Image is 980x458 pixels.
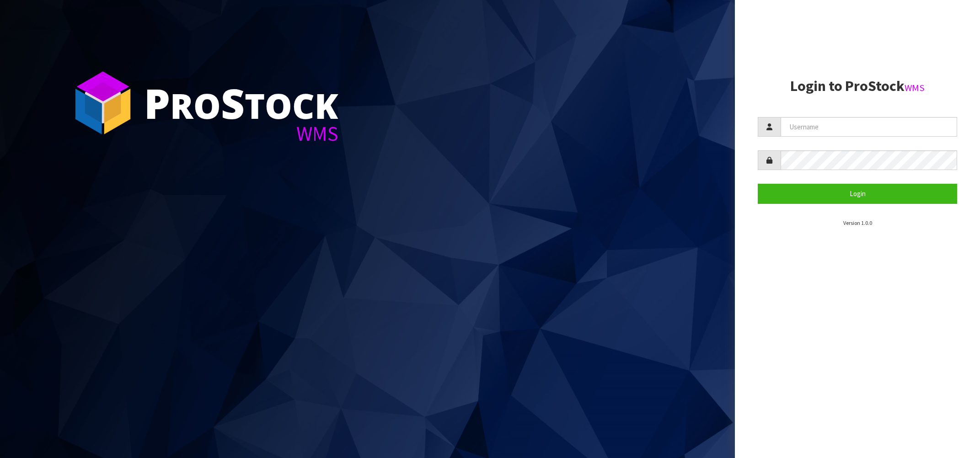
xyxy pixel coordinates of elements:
[758,184,957,203] button: Login
[781,117,957,137] input: Username
[758,78,957,94] h2: Login to ProStock
[144,82,338,123] div: ro tock
[905,82,925,94] small: WMS
[221,75,245,131] span: S
[843,219,872,226] small: Version 1.0.0
[144,75,170,131] span: P
[69,69,137,137] img: ProStock Cube
[144,123,338,144] div: WMS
